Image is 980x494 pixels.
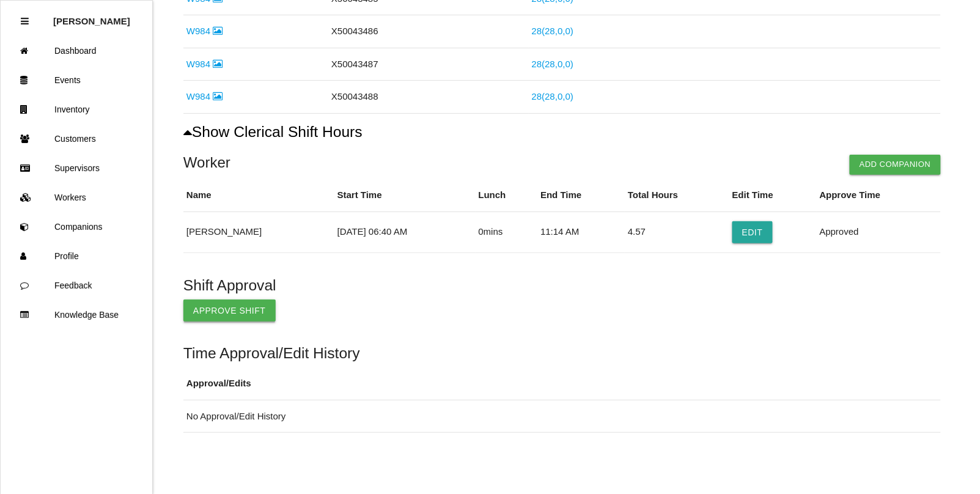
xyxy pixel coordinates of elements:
[1,212,152,241] a: Companions
[537,212,625,253] td: 11:14 AM
[625,179,729,212] th: Total Hours
[186,59,223,69] a: W984
[183,300,276,322] button: Approve Shift
[186,91,223,101] a: W984
[1,36,152,65] a: Dashboard
[334,179,476,212] th: Start Time
[328,15,529,48] td: X50043486
[183,212,334,253] td: [PERSON_NAME]
[183,277,941,293] h5: Shift Approval
[1,241,152,271] a: Profile
[213,26,223,35] i: Image Inside
[183,179,334,212] th: Name
[1,65,152,95] a: Events
[537,179,625,212] th: End Time
[183,400,941,433] td: No Approval/Edit History
[625,212,729,253] td: 4.57
[183,123,363,141] button: Show Clerical Shift Hours
[476,212,538,253] td: 0 mins
[213,59,223,68] i: Image Inside
[1,95,152,124] a: Inventory
[186,26,223,36] a: W984
[1,183,152,212] a: Workers
[53,7,130,26] p: Rosie Blandino
[1,271,152,300] a: Feedback
[729,179,817,212] th: Edit Time
[817,212,941,253] td: Approved
[532,59,573,69] a: 28(28,0,0)
[1,300,152,330] a: Knowledge Base
[21,7,29,36] div: Close
[1,124,152,153] a: Customers
[1,153,152,183] a: Supervisors
[183,155,941,171] h4: Worker
[328,81,529,114] td: X50043488
[334,212,476,253] td: [DATE] 06:40 AM
[850,155,941,174] button: Add Companion
[183,345,941,361] h5: Time Approval/Edit History
[532,91,573,101] a: 28(28,0,0)
[476,179,538,212] th: Lunch
[183,367,941,400] th: Approval/Edits
[328,48,529,81] td: X50043487
[732,221,773,243] button: Edit
[817,179,941,212] th: Approve Time
[532,26,573,36] a: 28(28,0,0)
[213,92,223,101] i: Image Inside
